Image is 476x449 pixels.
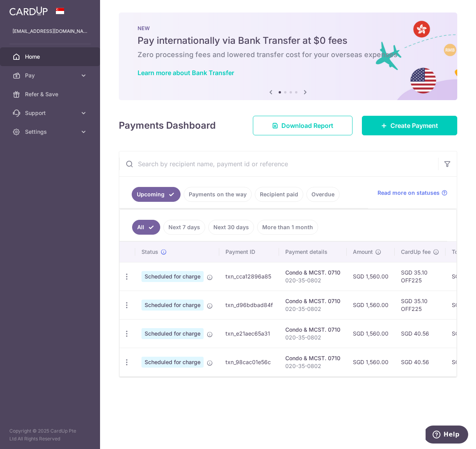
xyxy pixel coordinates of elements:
span: Settings [25,128,77,136]
span: Scheduled for charge [141,300,204,311]
td: txn_cca12896a85 [219,262,279,291]
span: Create Payment [390,121,438,130]
span: Download Report [281,121,333,130]
a: Payments on the way [184,187,252,202]
td: SGD 40.56 [395,348,446,376]
a: Next 7 days [163,220,205,235]
a: All [132,220,160,235]
h5: Pay internationally via Bank Transfer at $0 fees [138,34,438,47]
input: Search by recipient name, payment id or reference [119,151,438,176]
td: SGD 40.56 [395,319,446,348]
th: Payment details [279,242,347,262]
span: Refer & Save [25,90,77,98]
a: Learn more about Bank Transfer [138,69,234,77]
td: SGD 35.10 OFF225 [395,262,446,291]
span: Pay [25,72,77,79]
iframe: Opens a widget where you can find more information [426,426,468,445]
p: NEW [138,25,438,31]
a: Next 30 days [208,220,254,235]
th: Payment ID [219,242,279,262]
td: txn_e21aec65a31 [219,319,279,348]
span: Support [25,109,77,117]
span: Read more on statuses [378,189,440,197]
div: Condo & MCST. 0710 [285,326,340,334]
span: CardUp fee [401,248,431,256]
a: Read more on statuses [378,189,447,197]
td: txn_d96bdbad84f [219,291,279,319]
div: Condo & MCST. 0710 [285,354,340,362]
a: Recipient paid [255,187,303,202]
h4: Payments Dashboard [119,119,216,133]
a: Upcoming [132,187,181,202]
p: 020-35-0802 [285,277,340,284]
a: Overdue [306,187,340,202]
img: Bank transfer banner [119,13,457,100]
p: 020-35-0802 [285,334,340,341]
p: 020-35-0802 [285,305,340,313]
span: Amount [353,248,373,256]
a: Create Payment [362,116,457,135]
p: [EMAIL_ADDRESS][DOMAIN_NAME] [13,27,88,35]
p: 020-35-0802 [285,362,340,370]
a: More than 1 month [257,220,318,235]
td: txn_98cac01e56c [219,348,279,376]
span: Status [141,248,158,256]
a: Download Report [253,116,353,135]
td: SGD 1,560.00 [347,291,395,319]
span: Home [25,53,77,61]
img: CardUp [9,6,48,16]
td: SGD 1,560.00 [347,319,395,348]
td: SGD 35.10 OFF225 [395,291,446,319]
h6: Zero processing fees and lowered transfer cost for your overseas expenses [138,50,438,59]
span: Scheduled for charge [141,328,204,339]
span: Scheduled for charge [141,271,204,282]
td: SGD 1,560.00 [347,262,395,291]
td: SGD 1,560.00 [347,348,395,376]
div: Condo & MCST. 0710 [285,269,340,277]
span: Scheduled for charge [141,357,204,368]
div: Condo & MCST. 0710 [285,297,340,305]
